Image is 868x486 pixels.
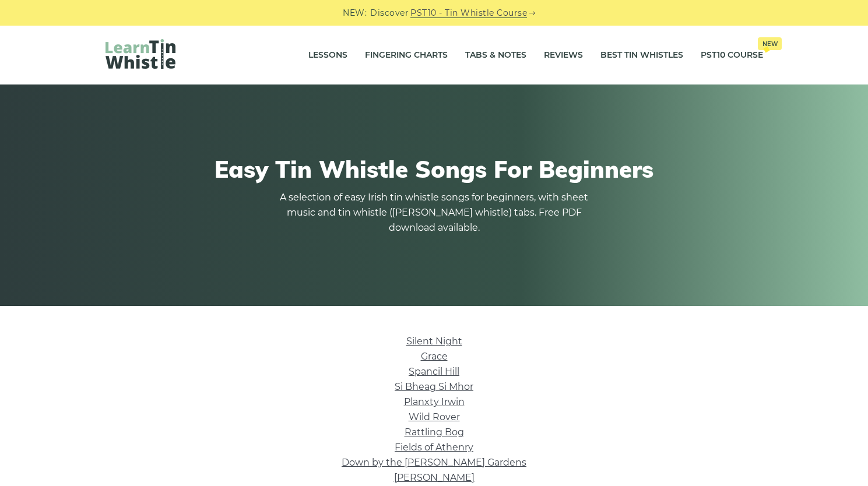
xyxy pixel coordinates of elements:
[701,41,763,70] a: PST10 CourseNew
[600,41,683,70] a: Best Tin Whistles
[421,351,448,362] a: Grace
[406,336,462,347] a: Silent Night
[395,381,473,392] a: Si­ Bheag Si­ Mhor
[395,442,473,453] a: Fields of Athenry
[106,155,763,183] h1: Easy Tin Whistle Songs For Beginners
[342,457,526,468] a: Down by the [PERSON_NAME] Gardens
[405,427,464,438] a: Rattling Bog
[758,37,782,50] span: New
[365,41,448,70] a: Fingering Charts
[308,41,347,70] a: Lessons
[544,41,583,70] a: Reviews
[277,190,592,235] p: A selection of easy Irish tin whistle songs for beginners, with sheet music and tin whistle ([PER...
[106,39,175,69] img: LearnTinWhistle.com
[404,396,465,407] a: Planxty Irwin
[394,472,475,483] a: [PERSON_NAME]
[465,41,526,70] a: Tabs & Notes
[409,366,459,377] a: Spancil Hill
[409,411,460,422] a: Wild Rover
